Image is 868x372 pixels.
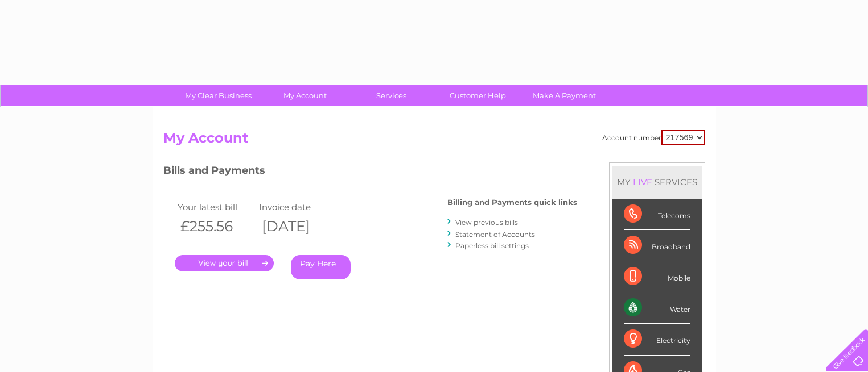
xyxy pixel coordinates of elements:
[431,85,525,106] a: Customer Help
[163,162,577,182] h3: Bills and Payments
[624,261,690,292] div: Mobile
[624,292,690,324] div: Water
[602,130,705,145] div: Account number
[447,198,577,207] h4: Billing and Payments quick links
[624,324,690,355] div: Electricity
[455,218,518,227] a: View previous bills
[256,215,338,238] th: [DATE]
[624,230,690,261] div: Broadband
[175,215,257,238] th: £255.56
[256,199,338,215] td: Invoice date
[171,85,265,106] a: My Clear Business
[631,177,655,187] div: LIVE
[455,230,535,239] a: Statement of Accounts
[175,255,274,271] a: .
[175,199,257,215] td: Your latest bill
[344,85,438,106] a: Services
[258,85,352,106] a: My Account
[612,166,702,198] div: MY SERVICES
[291,255,351,279] a: Pay Here
[163,130,705,152] h2: My Account
[517,85,611,106] a: Make A Payment
[624,199,690,230] div: Telecoms
[455,241,529,250] a: Paperless bill settings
